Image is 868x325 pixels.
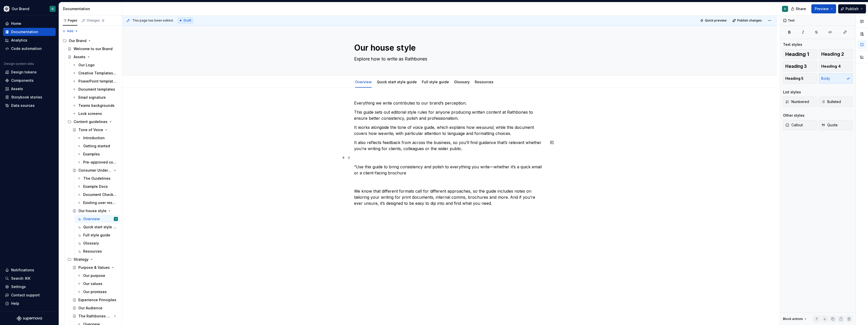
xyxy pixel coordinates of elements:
button: Callout [783,120,817,130]
a: Creative Templates look and feel [70,69,120,77]
span: This page has been edited. [132,18,173,23]
div: Other styles [783,113,805,118]
a: Home [3,19,56,28]
button: Heading 2 [819,49,853,59]
a: Email signature [70,93,120,101]
a: Our Logo [70,61,120,69]
div: Getting started [83,144,110,149]
button: Search ⌘K [3,274,56,282]
a: Example Docs [75,182,120,191]
div: Full style guide [83,233,110,238]
a: Analytics [3,36,56,44]
span: Add [67,29,73,33]
div: List styles [783,90,801,95]
div: Help [11,301,19,306]
span: Numbered [785,99,809,104]
div: Content guidelines [74,119,107,124]
div: G [115,216,117,221]
a: Our values [75,280,120,288]
div: Search ⌘K [11,276,30,281]
div: Creative Templates look and feel [78,71,117,76]
div: Pre-approved copy [83,160,117,165]
a: Overview [355,80,372,84]
div: Code automation [11,46,42,51]
div: Our Brand [69,38,86,43]
div: Assets [11,86,23,91]
div: Assets [74,54,85,59]
span: Heading 1 [785,52,809,57]
button: Add [61,28,80,35]
button: Bulleted [819,97,853,107]
button: Heading 1 [783,49,817,59]
textarea: Explore how to write as Rathbones [353,55,544,63]
div: The Guidelines [83,176,111,181]
a: Teams backgrounds [70,101,120,110]
p: It also reflects feedback from across the business, so you’ll find guidance that’s relevant wheth... [354,139,545,152]
span: Publish [845,6,859,11]
p: “Use this guide to bring consistency and polish to everything you write—whether it’s a quick emai... [354,164,545,176]
a: Assets [3,85,56,93]
div: Block actions [783,317,803,321]
div: Full style guide [420,76,451,87]
div: Contact support [11,293,40,298]
img: 344848e3-ec3d-4aa0-b708-b8ed6430a7e0.png [4,6,10,12]
div: Text styles [783,42,802,47]
span: Quick preview [705,18,727,23]
div: G [52,7,54,11]
em: write [384,131,393,136]
a: Lock screens [70,110,120,118]
div: Our purpose [83,273,105,278]
div: Purpose & Values [78,265,110,270]
div: Examples [83,152,100,157]
button: Heading 3 [783,61,817,71]
p: It works alongside the tone of voice guide, which explains how we , while this document covers ho... [354,124,545,136]
p: Everything we write contributes to our brand’s perception. [354,100,545,106]
button: Heading 4 [819,61,853,71]
div: Storybook stories [11,95,42,100]
span: Heading 5 [785,76,804,81]
a: Our purpose [75,272,120,280]
a: The Guidelines [75,174,120,182]
a: Data sources [3,101,56,110]
div: Content guidelines [66,118,120,126]
a: The Rathbones Life Stage Segmentation [70,312,120,320]
a: Glossary [454,80,470,84]
div: Our Brand [12,6,29,11]
a: Resources [75,247,120,255]
button: Preview [811,4,836,13]
a: Introduction [75,134,120,142]
a: Supernova Logo [17,316,42,321]
div: Settings [11,284,26,289]
div: Strategy [74,257,89,262]
div: Documentation [63,6,120,11]
a: Tone of Voice [70,126,120,134]
div: Existing user research [83,200,117,205]
div: Overview [83,216,100,221]
a: Document Checklist [75,191,120,199]
span: Heading 3 [785,64,807,69]
div: Quick start style guide [83,225,117,230]
a: Existing user research [75,199,120,207]
span: 5 [101,18,105,23]
a: Document templates [70,85,120,93]
button: Notifications [3,266,56,274]
button: Share [788,4,809,13]
a: Our promises [75,288,120,296]
button: Heading 5 [783,73,817,84]
button: Help [3,299,56,308]
a: Consumer Understanding [70,166,120,174]
a: Examples [75,150,120,158]
button: Contact support [3,291,56,299]
a: Quick start style guide [75,223,120,231]
div: Our Audience [78,306,102,311]
a: Glossary [75,239,120,247]
a: Quick start style guide [377,80,417,84]
div: Analytics [11,38,27,43]
button: Quick preview [699,17,729,24]
button: Numbered [783,97,817,107]
div: Document templates [78,87,115,92]
div: Strategy [66,255,120,263]
a: Purpose & Values [70,263,120,272]
div: PowerPoint templates [78,79,117,84]
button: Publish changes [731,17,764,24]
